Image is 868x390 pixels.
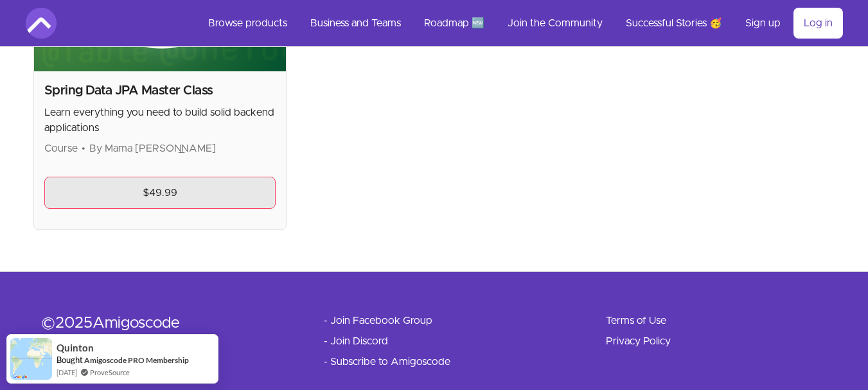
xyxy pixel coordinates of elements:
a: Privacy Policy [606,333,671,349]
a: - Subscribe to Amigoscode [324,354,450,369]
a: Terms of Use [606,313,666,328]
a: ProveSource [90,367,130,378]
h2: Spring Data JPA Master Class [44,82,276,100]
a: - Join Facebook Group [324,313,432,328]
nav: Main [198,8,843,39]
p: Learn everything you need to build solid backend applications [44,105,276,136]
a: Amigoscode PRO Membership [84,355,189,365]
a: Successful Stories 🥳 [616,8,732,39]
a: Browse products [198,8,297,39]
a: - Join Discord [324,333,388,349]
span: By Mama [PERSON_NAME] [89,143,216,154]
img: provesource social proof notification image [10,338,52,380]
span: • [82,143,85,154]
div: © 2025 Amigoscode [41,313,283,333]
a: $49.99 [44,177,276,209]
a: Business and Teams [300,8,411,39]
a: Join the Community [497,8,613,39]
a: Log in [793,8,843,39]
span: Quinton [57,342,94,353]
a: Roadmap 🆕 [414,8,495,39]
img: Amigoscode logo [26,8,57,39]
span: Bought [57,355,83,365]
span: [DATE] [57,367,77,378]
span: Course [44,143,78,154]
a: Sign up [735,8,791,39]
